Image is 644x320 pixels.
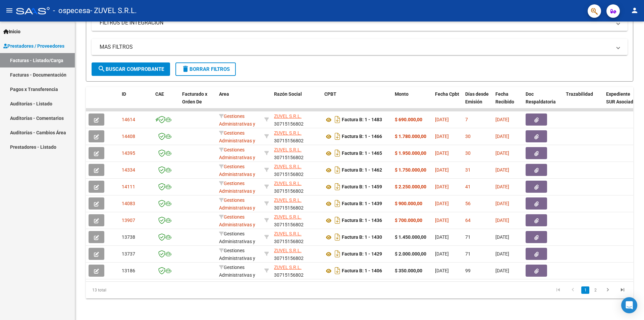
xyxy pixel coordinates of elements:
[274,214,302,220] span: ZUVEL S.R.L.
[432,87,463,117] datatable-header-cell: Fecha Cpbt
[342,117,382,123] strong: Factura B: 1 - 1483
[495,251,509,257] span: [DATE]
[122,201,135,206] span: 14083
[155,91,164,97] span: CAE
[495,268,509,273] span: [DATE]
[3,42,64,50] span: Prestadores / Proveedores
[465,201,471,206] span: 56
[90,3,137,18] span: - ZUVEL S.R.L.
[493,87,523,117] datatable-header-cell: Fecha Recibido
[621,297,637,313] div: Open Intercom Messenger
[274,230,319,244] div: 30715156802
[395,234,426,240] strong: $ 1.450.000,00
[274,247,319,261] div: 30715156802
[122,218,135,223] span: 13907
[274,112,319,127] div: 30715156802
[435,268,449,273] span: [DATE]
[395,201,422,206] strong: $ 900.000,00
[606,91,636,104] span: Expediente SUR Asociado
[181,65,190,73] mat-icon: delete
[465,218,471,223] span: 64
[98,66,164,72] span: Buscar Comprobante
[395,91,409,97] span: Monto
[3,28,20,35] span: Inicio
[219,91,229,97] span: Area
[342,184,382,190] strong: Factura B: 1 - 1459
[122,150,135,156] span: 14395
[219,147,255,168] span: Gestiones Administrativas y Otros
[435,251,449,257] span: [DATE]
[435,218,449,223] span: [DATE]
[274,91,302,97] span: Razón Social
[333,215,342,226] i: Descargar documento
[333,232,342,242] i: Descargar documento
[342,201,382,207] strong: Factura B: 1 - 1439
[465,117,468,122] span: 7
[322,87,392,117] datatable-header-cell: CPBT
[122,91,126,97] span: ID
[122,251,135,257] span: 13737
[100,19,611,27] mat-panel-title: FILTROS DE INTEGRACION
[342,235,382,240] strong: Factura B: 1 - 1430
[122,167,135,173] span: 14334
[495,201,509,206] span: [DATE]
[122,268,135,273] span: 13186
[5,6,13,14] mat-icon: menu
[591,286,599,294] a: 2
[219,130,255,151] span: Gestiones Administrativas y Otros
[274,264,319,278] div: 30715156802
[274,248,302,253] span: ZUVEL S.R.L.
[100,43,611,51] mat-panel-title: MAS FILTROS
[495,167,509,173] span: [DATE]
[274,231,302,236] span: ZUVEL S.R.L.
[523,87,563,117] datatable-header-cell: Doc Respaldatoria
[566,91,593,97] span: Trazabilidad
[219,248,255,269] span: Gestiones Administrativas y Otros
[495,134,509,139] span: [DATE]
[92,39,628,55] mat-expansion-panel-header: MAS FILTROS
[463,87,493,117] datatable-header-cell: Días desde Emisión
[122,184,135,189] span: 14111
[435,234,449,240] span: [DATE]
[495,184,509,189] span: [DATE]
[274,113,302,119] span: ZUVEL S.R.L.
[435,167,449,173] span: [DATE]
[435,134,449,139] span: [DATE]
[216,87,262,117] datatable-header-cell: Area
[175,62,236,76] button: Borrar Filtros
[435,117,449,122] span: [DATE]
[53,3,90,18] span: - ospecesa
[274,146,319,160] div: 30715156802
[333,165,342,175] i: Descargar documento
[435,184,449,189] span: [DATE]
[324,91,336,97] span: CPBT
[395,134,426,139] strong: $ 1.780.000,00
[526,91,556,104] span: Doc Respaldatoria
[465,234,471,240] span: 71
[92,62,170,76] button: Buscar Comprobante
[465,150,471,156] span: 30
[274,147,302,152] span: ZUVEL S.R.L.
[342,252,382,257] strong: Factura B: 1 - 1429
[153,87,179,117] datatable-header-cell: CAE
[342,151,382,156] strong: Factura B: 1 - 1465
[395,218,422,223] strong: $ 700.000,00
[219,113,255,134] span: Gestiones Administrativas y Otros
[274,197,302,203] span: ZUVEL S.R.L.
[631,6,639,14] mat-icon: person
[465,251,471,257] span: 71
[342,218,382,223] strong: Factura B: 1 - 1436
[92,15,628,31] mat-expansion-panel-header: FILTROS DE INTEGRACION
[182,91,207,104] span: Facturado x Orden De
[590,284,600,296] li: page 2
[465,134,471,139] span: 30
[601,286,614,294] a: go to next page
[219,181,255,201] span: Gestiones Administrativas y Otros
[435,150,449,156] span: [DATE]
[552,286,565,294] a: go to first page
[122,117,135,122] span: 14614
[274,129,319,143] div: 30715156802
[333,148,342,158] i: Descargar documento
[495,117,509,122] span: [DATE]
[395,117,422,122] strong: $ 690.000,00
